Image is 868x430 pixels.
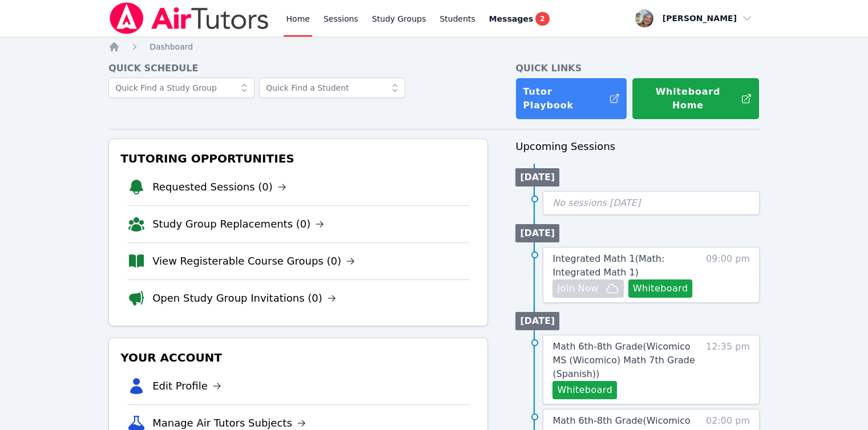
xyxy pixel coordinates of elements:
[515,78,627,120] a: Tutor Playbook
[150,41,193,52] a: Dashboard
[706,252,750,298] span: 09:00 pm
[108,41,760,52] nav: Breadcrumb
[628,279,693,298] button: Whiteboard
[108,62,488,75] h4: Quick Schedule
[489,13,533,25] span: Messages
[632,78,760,120] button: Whiteboard Home
[515,139,760,155] h3: Upcoming Sessions
[152,216,324,232] a: Study Group Replacements (0)
[706,340,750,399] span: 12:35 pm
[150,42,193,51] span: Dashboard
[259,78,405,98] input: Quick Find a Student
[552,252,700,279] a: Integrated Math 1(Math: Integrated Math 1)
[152,179,286,195] a: Requested Sessions (0)
[535,12,549,26] span: 2
[515,62,760,75] h4: Quick Links
[108,78,255,98] input: Quick Find a Study Group
[552,279,623,298] button: Join Now
[552,341,695,379] span: Math 6th-8th Grade ( Wicomico MS (Wicomico) Math 7th Grade (Spanish) )
[515,224,559,242] li: [DATE]
[118,148,478,169] h3: Tutoring Opportunities
[152,378,221,394] a: Edit Profile
[552,197,640,208] span: No sessions [DATE]
[552,381,617,399] button: Whiteboard
[515,168,559,186] li: [DATE]
[152,290,336,306] a: Open Study Group Invitations (0)
[118,347,478,368] h3: Your Account
[515,312,559,330] li: [DATE]
[552,340,700,381] a: Math 6th-8th Grade(Wicomico MS (Wicomico) Math 7th Grade (Spanish))
[552,253,664,278] span: Integrated Math 1 ( Math: Integrated Math 1 )
[557,282,598,295] span: Join Now
[108,2,270,34] img: Air Tutors
[152,253,355,269] a: View Registerable Course Groups (0)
